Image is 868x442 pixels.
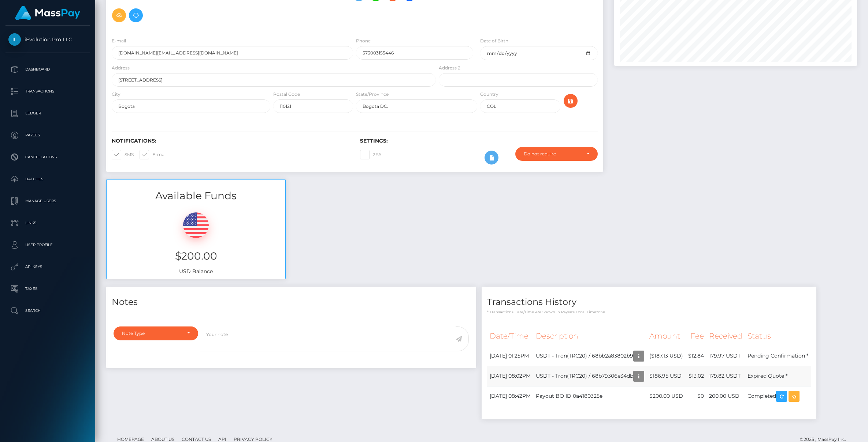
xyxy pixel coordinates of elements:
a: API Keys [5,258,90,276]
td: 179.82 USDT [706,366,745,386]
a: Cancellations [5,148,90,166]
td: USDT - Tron(TRC20) / 68b79306e34db [533,366,647,386]
p: Manage Users [8,196,87,207]
td: Payout BO ID 0a4180325e [533,386,647,406]
a: Payees [5,126,90,144]
h3: Available Funds [107,189,285,203]
p: User Profile [8,239,87,250]
div: USD Balance [107,203,285,279]
label: Address [112,65,130,71]
td: ($187.13 USD) [647,346,686,366]
td: 179.97 USDT [706,346,745,366]
p: Search [8,305,87,316]
img: USD.png [183,212,209,238]
td: [DATE] 01:25PM [487,346,533,366]
a: Search [5,302,90,320]
a: Manage Users [5,192,90,210]
button: Note Type [114,326,198,340]
p: Ledger [8,108,87,119]
label: Country [480,91,498,98]
label: 2FA [360,150,382,159]
label: City [112,91,120,98]
div: Note Type [122,330,181,336]
p: Transactions [8,86,87,97]
td: USDT - Tron(TRC20) / 68bb2a83802b9 [533,346,647,366]
a: Transactions [5,82,90,101]
label: Phone [356,38,371,44]
p: Taxes [8,283,87,294]
td: $12.84 [686,346,706,366]
label: SMS [112,150,134,159]
a: User Profile [5,236,90,254]
label: Address 2 [439,65,460,71]
td: Completed [745,386,811,406]
span: iEvolution Pro LLC [5,36,90,43]
td: [DATE] 08:02PM [487,366,533,386]
td: $200.00 USD [647,386,686,406]
label: State/Province [356,91,389,98]
p: Payees [8,130,87,141]
a: Taxes [5,280,90,298]
div: Do not require [524,151,580,157]
td: $186.95 USD [647,366,686,386]
td: [DATE] 08:42PM [487,386,533,406]
td: $13.02 [686,366,706,386]
p: Cancellations [8,152,87,163]
h4: Notes [112,296,471,309]
h3: $200.00 [112,249,280,263]
td: Expired Quote * [745,366,811,386]
a: Ledger [5,104,90,122]
p: Dashboard [8,64,87,75]
p: * Transactions date/time are shown in payee's local timezone [487,309,811,315]
img: iEvolution Pro LLC [8,33,21,46]
td: 200.00 USD [706,386,745,406]
a: Batches [5,170,90,188]
label: E-mail [140,150,167,159]
label: Postal Code [273,91,300,98]
a: Dashboard [5,60,90,79]
th: Fee [686,326,706,346]
p: Links [8,218,87,228]
th: Date/Time [487,326,533,346]
td: Pending Confirmation * [745,346,811,366]
th: Received [706,326,745,346]
th: Description [533,326,647,346]
label: E-mail [112,38,126,44]
label: Date of Birth [480,38,508,44]
h6: Notifications: [112,138,349,144]
p: Batches [8,174,87,185]
th: Status [745,326,811,346]
a: Links [5,214,90,232]
th: Amount [647,326,686,346]
td: $0 [686,386,706,406]
button: Do not require [515,147,597,161]
p: API Keys [8,261,87,272]
h4: Transactions History [487,296,811,309]
h6: Settings: [360,138,597,144]
img: MassPay Logo [15,6,80,20]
